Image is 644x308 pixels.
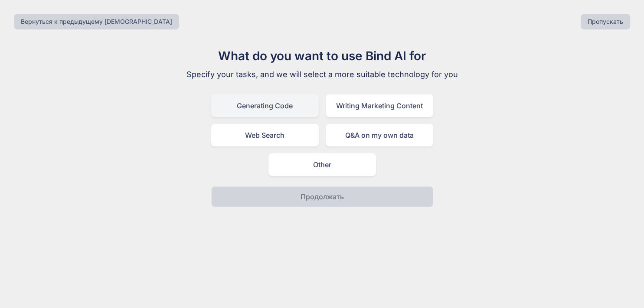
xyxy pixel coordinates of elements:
[581,14,630,29] button: Пропускать
[211,94,319,117] div: Generating Code
[211,186,433,207] button: Продолжать
[301,191,344,202] p: Продолжать
[14,14,179,29] button: Вернуться к предыдущему [DEMOGRAPHIC_DATA]
[211,124,319,146] div: Web Search
[268,153,376,176] div: Other
[177,47,468,65] h1: What do you want to use Bind AI for
[326,94,433,117] div: Writing Marketing Content
[326,124,433,146] div: Q&A on my own data
[177,68,468,81] p: Specify your tasks, and we will select a more suitable technology for you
